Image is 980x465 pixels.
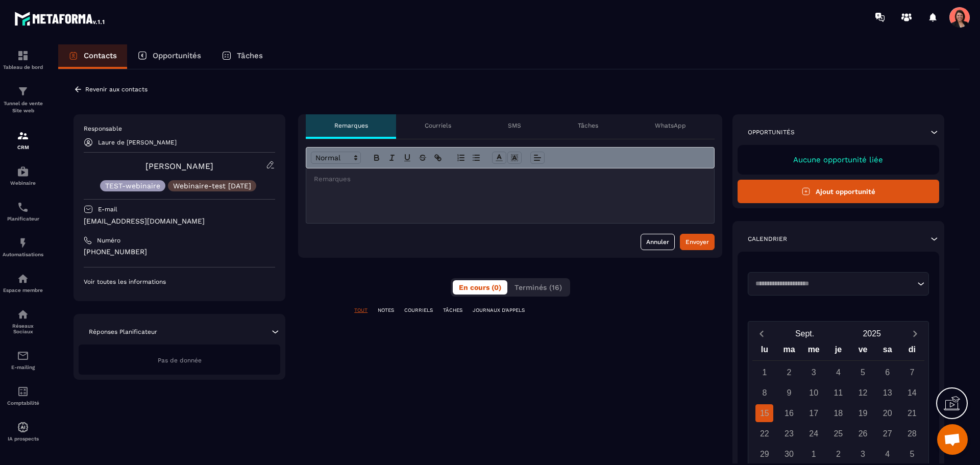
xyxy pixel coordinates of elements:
[748,128,795,136] p: Opportunités
[3,323,43,334] p: Réseaux Sociaux
[755,363,773,381] div: 1
[3,64,43,70] p: Tableau de bord
[829,363,847,381] div: 4
[508,121,521,130] p: SMS
[680,234,715,250] button: Envoyer
[850,342,875,360] div: ve
[854,384,872,402] div: 12
[17,237,29,249] img: automations
[84,247,275,257] p: [PHONE_NUMBER]
[3,216,43,222] p: Planificateur
[514,283,562,291] span: Terminés (16)
[3,180,43,186] p: Webinaire
[905,327,924,340] button: Next month
[3,342,43,378] a: emailemailE-mailing
[780,384,798,402] div: 9
[173,182,251,189] p: Webinaire-test [DATE]
[453,280,507,295] button: En cours (0)
[84,278,275,286] p: Voir toutes les informations
[17,350,29,362] img: email
[425,121,451,130] p: Courriels
[378,307,394,314] p: NOTES
[829,404,847,422] div: 18
[3,378,43,413] a: accountantaccountantComptabilité
[748,235,787,243] p: Calendrier
[900,342,924,360] div: di
[508,280,568,295] button: Terminés (16)
[752,363,924,463] div: Calendar days
[854,445,872,463] div: 3
[903,363,921,381] div: 7
[354,307,367,314] p: TOUT
[752,342,777,360] div: lu
[3,364,43,370] p: E-mailing
[838,325,905,342] button: Open years overlay
[158,357,202,364] span: Pas de donnée
[854,425,872,443] div: 26
[3,400,43,406] p: Comptabilité
[17,308,29,321] img: social-network
[17,385,29,398] img: accountant
[685,237,709,247] div: Envoyer
[801,342,826,360] div: me
[97,236,120,244] p: Numéro
[641,234,675,250] button: Annuler
[3,287,43,293] p: Espace membre
[98,139,177,146] p: Laure de [PERSON_NAME]
[58,44,127,69] a: Contacts
[829,425,847,443] div: 25
[3,122,43,158] a: formationformationCRM
[780,425,798,443] div: 23
[3,144,43,150] p: CRM
[854,404,872,422] div: 19
[755,404,773,422] div: 15
[3,252,43,257] p: Automatisations
[153,51,201,60] p: Opportunités
[17,421,29,433] img: automations
[780,404,798,422] div: 16
[878,445,896,463] div: 4
[878,404,896,422] div: 20
[3,158,43,193] a: automationsautomationsWebinaire
[937,424,968,455] div: Ouvrir le chat
[903,445,921,463] div: 5
[777,342,801,360] div: ma
[755,384,773,402] div: 8
[17,273,29,285] img: automations
[875,342,900,360] div: sa
[459,283,501,291] span: En cours (0)
[145,161,213,171] a: [PERSON_NAME]
[98,205,117,213] p: E-mail
[738,180,939,203] button: Ajout opportunité
[748,155,929,164] p: Aucune opportunité liée
[903,425,921,443] div: 28
[84,216,275,226] p: [EMAIL_ADDRESS][DOMAIN_NAME]
[854,363,872,381] div: 5
[771,325,839,342] button: Open months overlay
[17,165,29,178] img: automations
[805,445,823,463] div: 1
[3,229,43,265] a: automationsautomationsAutomatisations
[780,445,798,463] div: 30
[14,9,106,28] img: logo
[84,51,117,60] p: Contacts
[903,404,921,422] div: 21
[829,445,847,463] div: 2
[805,404,823,422] div: 17
[578,121,598,130] p: Tâches
[826,342,850,360] div: je
[752,279,915,289] input: Search for option
[85,86,148,93] p: Revenir aux contacts
[878,425,896,443] div: 27
[404,307,433,314] p: COURRIELS
[17,50,29,62] img: formation
[17,201,29,213] img: scheduler
[752,327,771,340] button: Previous month
[755,445,773,463] div: 29
[443,307,462,314] p: TÂCHES
[655,121,686,130] p: WhatsApp
[334,121,368,130] p: Remarques
[3,265,43,301] a: automationsautomationsEspace membre
[3,193,43,229] a: schedulerschedulerPlanificateur
[3,301,43,342] a: social-networksocial-networkRéseaux Sociaux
